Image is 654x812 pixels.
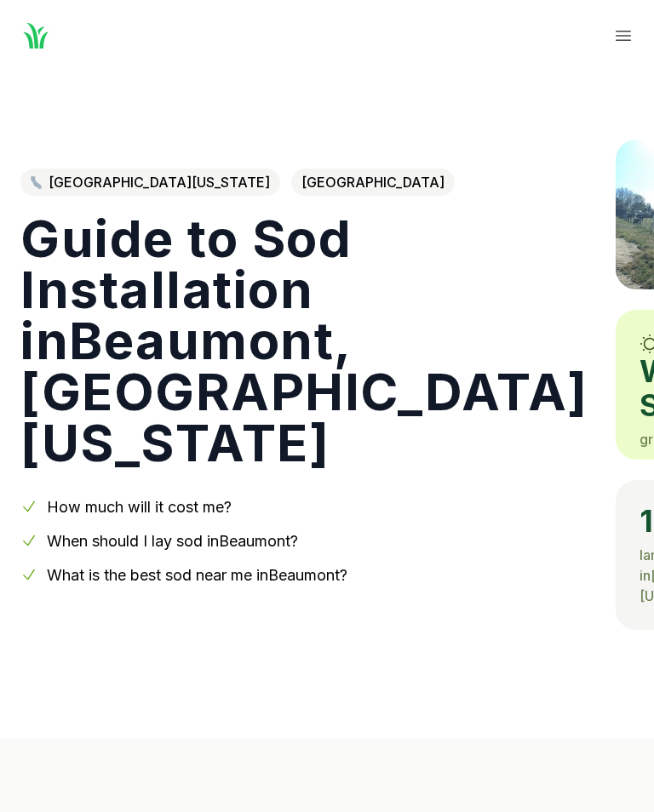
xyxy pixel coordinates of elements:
[47,566,347,584] a: What is the best sod near me inBeaumont?
[20,169,280,196] a: [GEOGRAPHIC_DATA][US_STATE]
[47,498,232,516] a: How much will it cost me?
[291,169,455,196] span: [GEOGRAPHIC_DATA]
[31,176,42,189] img: Southern California state outline
[20,213,588,468] h1: Guide to Sod Installation in Beaumont , [GEOGRAPHIC_DATA][US_STATE]
[47,532,298,550] a: When should I lay sod inBeaumont?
